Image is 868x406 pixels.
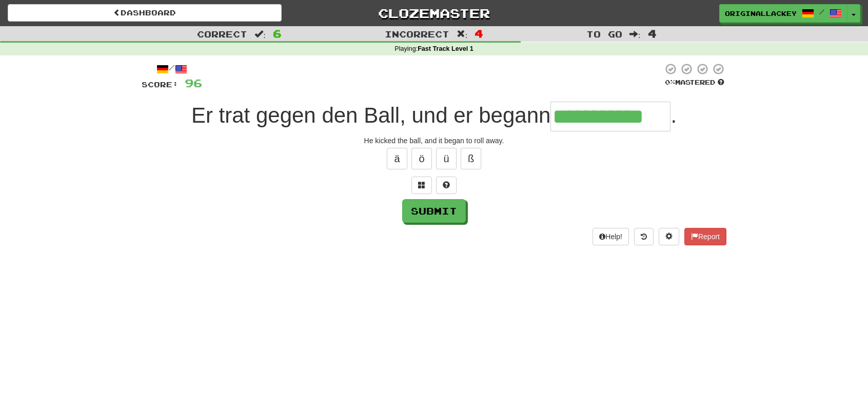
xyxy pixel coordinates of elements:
span: : [254,30,266,38]
div: Mastered [663,78,726,87]
div: / [142,63,202,75]
button: ö [411,148,432,169]
span: : [457,30,468,38]
span: Correct [197,29,247,39]
button: ß [461,148,481,169]
button: Report [684,228,726,245]
button: ü [436,148,457,169]
strong: Fast Track Level 1 [418,45,474,52]
button: Single letter hint - you only get 1 per sentence and score half the points! alt+h [436,177,457,194]
span: 0 % [665,78,675,86]
a: originallackey / [719,4,847,23]
button: Round history (alt+y) [634,228,654,245]
span: / [819,8,824,15]
span: 96 [185,76,202,89]
div: He kicked the ball, and it began to roll away. [142,136,726,146]
span: 6 [273,27,282,40]
a: Clozemaster [297,4,571,22]
span: Incorrect [385,29,449,39]
button: Switch sentence to multiple choice alt+p [411,177,432,194]
span: 4 [475,27,483,40]
span: : [629,30,641,38]
span: originallackey [725,9,797,18]
button: Submit [402,199,466,223]
span: To go [586,29,622,39]
span: Er trat gegen den Ball, und er begann [191,103,551,127]
a: Dashboard [8,4,282,22]
button: ä [387,148,407,169]
button: Help! [593,228,629,245]
span: . [670,103,677,127]
span: 4 [648,27,657,40]
span: Score: [142,80,179,89]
